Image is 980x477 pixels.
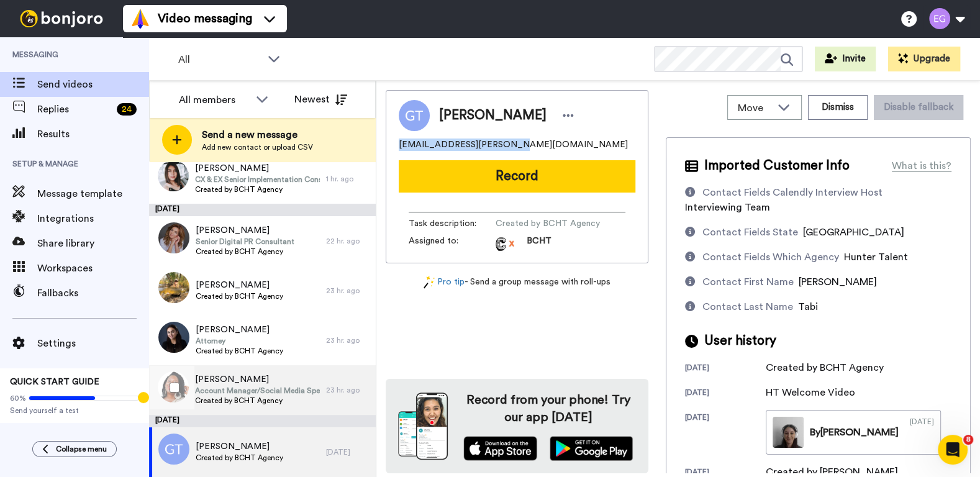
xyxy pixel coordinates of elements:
button: Invite [815,47,876,71]
img: gt.png [158,434,189,465]
span: Account Manager/Social Media Specialist [195,386,320,396]
div: Contact Fields Which Agency [702,250,839,265]
span: [PERSON_NAME] [196,440,283,453]
div: 22 hr. ago [326,236,370,246]
span: Replies [37,102,112,117]
button: Dismiss [808,95,868,120]
div: 23 hr. ago [326,385,370,395]
span: Send yourself a test [10,406,139,416]
button: Record [399,160,635,193]
span: All [178,52,261,67]
div: [DATE] [149,204,376,216]
span: Integrations [37,211,149,226]
img: magic-wand.svg [424,276,435,289]
div: Created by BCHT Agency [766,360,884,375]
div: What is this? [892,158,951,173]
img: 57e68ee7-2718-43da-890a-301589a6e53d.jpg [158,272,189,303]
span: Assigned to: [409,235,496,253]
span: Created by BCHT Agency [196,453,283,463]
span: Task description : [409,217,496,230]
div: [DATE] [685,412,766,455]
span: Created by BCHT Agency [196,247,294,257]
span: Move [738,101,771,116]
div: 24 [117,103,137,116]
span: Imported Customer Info [704,157,850,175]
a: By[PERSON_NAME][DATE] [766,410,941,455]
img: vm-color.svg [130,9,150,29]
div: 23 hr. ago [326,335,370,345]
img: 54f244e4-dedd-4f11-9e7b-48f044e959d6-thumb.jpg [773,417,804,448]
img: playstore [550,436,633,461]
span: Send a new message [202,127,313,142]
span: Tabi [798,302,818,312]
img: appstore [463,436,537,461]
img: Image of Gloria Tabi [399,100,430,131]
img: da9f78d6-c199-4464-8dfe-2283e209912d-1719894401.jpg [496,235,514,253]
div: By [PERSON_NAME] [810,425,899,440]
span: 8 [963,435,973,445]
div: Contact Fields State [702,225,798,240]
span: Created by BCHT Agency [195,184,320,194]
div: [DATE] [910,417,934,448]
span: [PERSON_NAME] [195,162,320,175]
span: User history [704,332,776,350]
button: Newest [285,87,356,112]
span: CX & EX Senior Implementation Consultant [195,175,320,184]
span: Video messaging [158,10,252,27]
span: Settings [37,336,149,351]
span: [PERSON_NAME] [196,224,294,237]
img: 71a0f9e8-8d25-45d0-91b8-60b04a7570f1.jpg [158,222,189,253]
span: [EMAIL_ADDRESS][PERSON_NAME][DOMAIN_NAME] [399,139,628,151]
img: bj-logo-header-white.svg [15,10,108,27]
span: BCHT [527,235,551,253]
span: Senior Digital PR Consultant [196,237,294,247]
span: [PERSON_NAME] [196,324,283,336]
div: [DATE] [685,363,766,375]
div: 23 hr. ago [326,286,370,296]
div: Tooltip anchor [138,392,149,403]
div: Contact Fields Calendly Interview Host [702,185,882,200]
span: Message template [37,186,149,201]
span: Created by BCHT Agency [196,346,283,356]
span: Attorney [196,336,283,346]
span: Collapse menu [56,444,107,454]
div: [DATE] [149,415,376,427]
button: Disable fallback [874,95,963,120]
span: Created by BCHT Agency [195,396,320,406]
span: Add new contact or upload CSV [202,142,313,152]
span: 60% [10,393,26,403]
span: Send videos [37,77,149,92]
img: d80e1c67-afab-4a69-84e3-2db585156fb3.jpg [158,322,189,353]
span: Created by BCHT Agency [496,217,614,230]
span: [PERSON_NAME] [196,279,283,291]
iframe: Intercom live chat [938,435,968,465]
div: All members [179,93,250,107]
span: Fallbacks [37,286,149,301]
span: Hunter Talent [844,252,908,262]
button: Upgrade [888,47,960,71]
h4: Record from your phone! Try our app [DATE] [460,391,636,426]
span: QUICK START GUIDE [10,378,99,386]
div: [DATE] [326,447,370,457]
img: d7661ed7-8a42-44dc-8457-5320ba0fcc7b.jpg [158,160,189,191]
span: Created by BCHT Agency [196,291,283,301]
span: Results [37,127,149,142]
span: [PERSON_NAME] [799,277,877,287]
img: download [398,393,448,460]
span: [PERSON_NAME] [195,373,320,386]
div: HT Welcome Video [766,385,855,400]
div: Contact Last Name [702,299,793,314]
div: Contact First Name [702,275,794,289]
span: Share library [37,236,149,251]
div: [DATE] [685,388,766,400]
span: [PERSON_NAME] [439,106,547,125]
span: [GEOGRAPHIC_DATA] [803,227,904,237]
button: Collapse menu [32,441,117,457]
div: 1 hr. ago [326,174,370,184]
a: Pro tip [424,276,465,289]
span: Interviewing Team [685,202,770,212]
div: - Send a group message with roll-ups [386,276,648,289]
span: Workspaces [37,261,149,276]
